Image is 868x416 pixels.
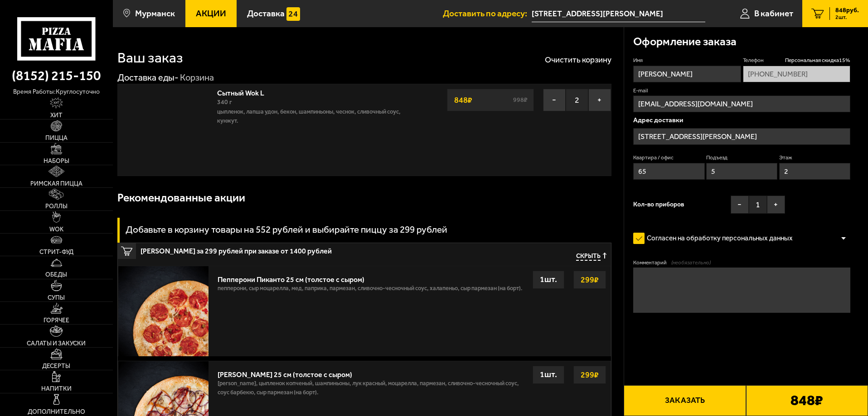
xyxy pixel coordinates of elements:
[633,154,704,162] label: Квартира / офис
[44,158,69,164] span: Наборы
[27,340,86,347] span: Салаты и закуски
[135,9,175,18] span: Мурманск
[566,89,588,111] span: 2
[443,9,532,18] span: Доставить по адресу:
[633,117,850,124] p: Адрес доставки
[835,7,859,14] span: 848 руб.
[218,366,524,379] div: [PERSON_NAME] 25 см (толстое с сыром)
[671,259,711,267] span: (необязательно)
[117,51,183,65] h1: Ваш заказ
[45,203,68,210] span: Роллы
[247,9,285,18] span: Доставка
[30,181,82,187] span: Римская пицца
[785,57,850,64] span: Персональная скидка 15 %
[48,295,65,301] span: Супы
[196,9,226,18] span: Акции
[218,271,523,284] div: Пепперони Пиканто 25 см (толстое с сыром)
[624,385,746,416] button: Заказать
[218,379,524,402] p: [PERSON_NAME], цыпленок копченый, шампиньоны, лук красный, моцарелла, пармезан, сливочно-чесночны...
[512,97,529,103] s: 998 ₽
[578,366,601,383] strong: 299 ₽
[117,72,179,83] a: Доставка еды-
[217,86,273,97] a: Сытный Wok L
[743,66,850,82] input: +7 (
[633,230,802,248] label: Согласен на обработку персональных данных
[754,9,793,18] span: В кабинет
[835,14,859,20] span: 2 шт.
[767,196,785,214] button: +
[706,154,777,162] label: Подъезд
[790,393,823,408] b: 848 ₽
[217,98,232,106] span: 340 г
[588,89,611,111] button: +
[633,201,684,208] span: Кол-во приборов
[633,259,850,267] label: Комментарий
[576,253,601,261] span: Скрыть
[533,271,564,289] div: 1 шт.
[45,135,68,141] span: Пицца
[45,272,67,278] span: Обеды
[180,72,214,84] div: Корзина
[117,192,245,204] h3: Рекомендованные акции
[749,196,767,214] span: 1
[633,57,741,64] label: Имя
[49,226,63,233] span: WOK
[633,87,850,95] label: E-mail
[126,225,447,234] h3: Добавьте в корзину товары на 552 рублей и выбирайте пиццу за 299 рублей
[44,317,69,324] span: Горячее
[532,5,705,22] input: Ваш адрес доставки
[452,91,475,109] strong: 848 ₽
[533,366,564,384] div: 1 шт.
[118,266,611,356] a: Пепперони Пиканто 25 см (толстое с сыром)пепперони, сыр Моцарелла, мед, паприка, пармезан, сливоч...
[532,5,705,22] span: Москва, улица Гончарова, 5
[545,56,611,64] button: Очистить корзину
[42,363,70,369] span: Десерты
[41,386,72,392] span: Напитки
[633,96,850,112] input: @
[779,154,850,162] label: Этаж
[731,196,749,214] button: −
[743,57,850,64] label: Телефон
[217,107,418,125] p: цыпленок, лапша удон, бекон, шампиньоны, чеснок, сливочный соус, кунжут.
[633,66,741,82] input: Имя
[286,7,300,21] img: 15daf4d41897b9f0e9f617042186c801.svg
[576,253,606,261] button: Скрыть
[578,271,601,288] strong: 299 ₽
[543,89,566,111] button: −
[50,112,63,119] span: Хит
[633,36,737,48] h3: Оформление заказа
[39,249,73,255] span: Стрит-фуд
[141,243,436,255] span: [PERSON_NAME] за 299 рублей при заказе от 1400 рублей
[218,284,523,297] p: пепперони, сыр Моцарелла, мед, паприка, пармезан, сливочно-чесночный соус, халапеньо, сыр пармеза...
[28,409,85,415] span: Дополнительно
